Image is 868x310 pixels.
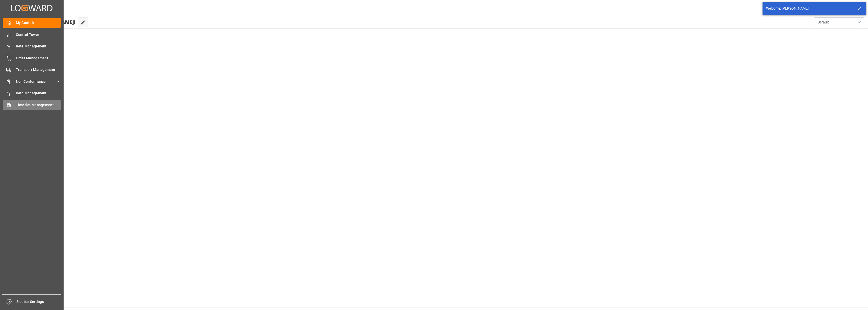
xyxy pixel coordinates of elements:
[16,79,56,84] span: Non Conformance
[3,30,61,39] a: Control Tower
[16,102,61,108] span: Timeslot Management
[3,100,61,110] a: Timeslot Management
[16,299,62,304] span: Sidebar Settings
[3,65,61,75] a: Transport Management
[16,20,61,25] span: My Cockpit
[818,20,829,25] span: Default
[814,17,864,27] button: open menu
[16,91,61,96] span: Data Management
[16,67,61,72] span: Transport Management
[766,6,853,11] div: Welcome, [PERSON_NAME]
[16,55,61,61] span: Order Management
[3,53,61,63] a: Order Management
[3,18,61,28] a: My Cockpit
[21,17,75,27] span: Hello [PERSON_NAME]!
[16,32,61,37] span: Control Tower
[3,88,61,98] a: Data Management
[3,41,61,51] a: Rate Management
[16,44,61,49] span: Rate Management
